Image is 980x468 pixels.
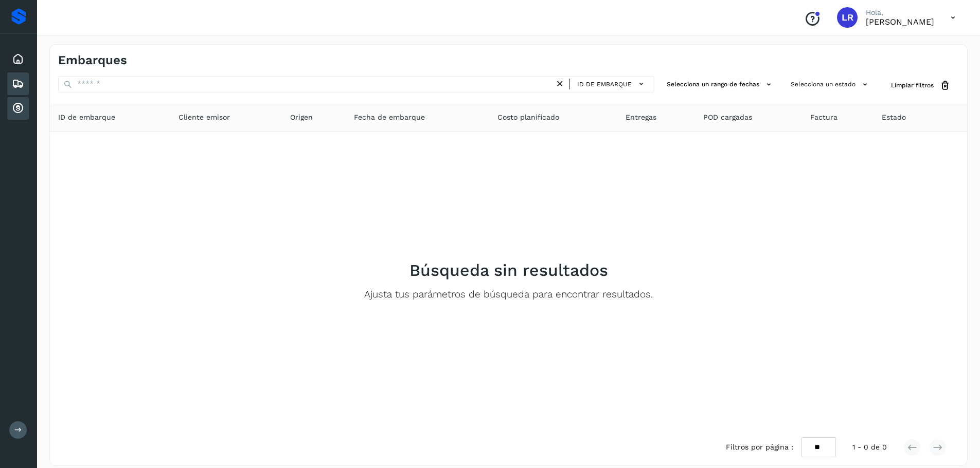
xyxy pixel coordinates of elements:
p: LIZBETH REYES SANTILLAN [866,17,934,27]
div: Cuentas por cobrar [7,97,29,120]
p: Hola, [866,8,934,17]
span: Filtros por página : [726,442,793,453]
button: Selecciona un rango de fechas [663,76,778,93]
div: Embarques [7,72,29,95]
span: Cliente emisor [179,112,230,123]
span: Estado [882,112,906,123]
span: Factura [810,112,838,123]
span: 1 - 0 de 0 [852,442,887,453]
button: Selecciona un estado [787,76,875,93]
span: ID de embarque [58,112,115,123]
span: Fecha de embarque [354,112,425,123]
h2: Búsqueda sin resultados [409,260,608,280]
button: ID de embarque [574,77,650,91]
span: POD cargadas [703,112,752,123]
span: ID de embarque [577,80,632,89]
span: Costo planificado [497,112,559,123]
h4: Embarques [58,53,127,68]
span: Entregas [626,112,656,123]
span: Origen [290,112,313,123]
button: Limpiar filtros [883,76,959,95]
div: Inicio [7,48,29,70]
p: Ajusta tus parámetros de búsqueda para encontrar resultados. [364,289,653,301]
span: Limpiar filtros [891,81,934,90]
